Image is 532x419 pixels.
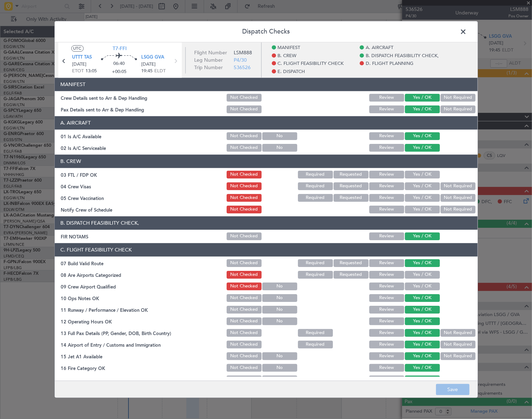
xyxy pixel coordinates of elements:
button: Yes / OK [405,132,440,140]
button: Review [369,232,404,240]
button: Not Required [441,329,476,337]
button: Yes / OK [405,283,440,290]
button: Review [369,182,404,190]
button: Review [369,306,404,314]
button: Yes / OK [405,329,440,337]
button: Review [369,171,404,178]
button: Review [369,376,404,383]
button: Review [369,144,404,152]
button: Review [369,352,404,360]
button: Yes / OK [405,341,440,348]
button: Not Required [441,352,476,360]
button: Review [369,259,404,267]
button: Yes / OK [405,194,440,202]
button: Yes / OK [405,352,440,360]
button: Review [369,294,404,302]
button: Review [369,364,404,372]
button: Review [369,341,404,348]
button: Review [369,283,404,290]
button: Not Required [441,206,476,213]
header: Dispatch Checks [55,21,478,42]
button: Not Required [441,105,476,113]
button: Review [369,194,404,202]
button: Yes / OK [405,144,440,152]
button: Yes / OK [405,206,440,213]
button: Yes / OK [405,259,440,267]
button: Yes / OK [405,94,440,102]
button: Yes / OK [405,376,440,383]
button: Yes / OK [405,306,440,314]
button: Yes / OK [405,317,440,325]
button: Yes / OK [405,182,440,190]
button: Yes / OK [405,232,440,240]
button: Yes / OK [405,105,440,113]
button: Review [369,317,404,325]
button: Review [369,329,404,337]
button: Not Required [441,94,476,102]
button: Review [369,105,404,113]
button: Review [369,206,404,213]
button: Review [369,94,404,102]
span: B. DISPATCH FEASIBILITY CHECK, [366,53,439,60]
button: Yes / OK [405,364,440,372]
button: Not Required [441,182,476,190]
button: Yes / OK [405,171,440,178]
span: D. FLIGHT PLANNING [366,60,413,67]
button: Yes / OK [405,294,440,302]
button: Not Required [441,341,476,348]
button: Review [369,271,404,279]
button: Yes / OK [405,271,440,279]
button: Review [369,132,404,140]
button: Not Required [441,194,476,202]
